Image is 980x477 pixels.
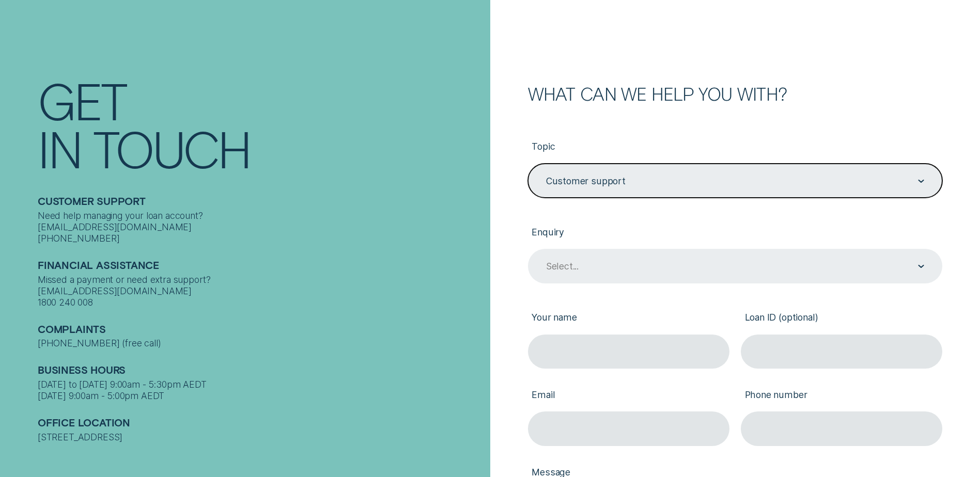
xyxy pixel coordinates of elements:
[528,380,729,411] label: Email
[528,132,942,164] label: Topic
[528,303,729,335] label: Your name
[38,432,484,443] div: [STREET_ADDRESS]
[741,380,942,411] label: Phone number
[741,303,942,335] label: Loan ID (optional)
[38,364,484,379] h2: Business Hours
[38,379,484,402] div: [DATE] to [DATE] 9:00am - 5:30pm AEDT [DATE] 9:00am - 5:00pm AEDT
[38,76,126,124] div: Get
[38,274,484,308] div: Missed a payment or need extra support? [EMAIL_ADDRESS][DOMAIN_NAME] 1800 240 008
[528,85,942,102] h2: What can we help you with?
[38,210,484,244] div: Need help managing your loan account? [EMAIL_ADDRESS][DOMAIN_NAME] [PHONE_NUMBER]
[546,261,579,272] div: Select...
[38,417,484,432] h2: Office Location
[93,124,250,172] div: Touch
[38,195,484,210] h2: Customer support
[528,217,942,249] label: Enquiry
[38,76,484,172] h1: Get In Touch
[38,338,484,349] div: [PHONE_NUMBER] (free call)
[38,259,484,274] h2: Financial assistance
[38,323,484,338] h2: Complaints
[546,176,626,187] div: Customer support
[38,124,81,172] div: In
